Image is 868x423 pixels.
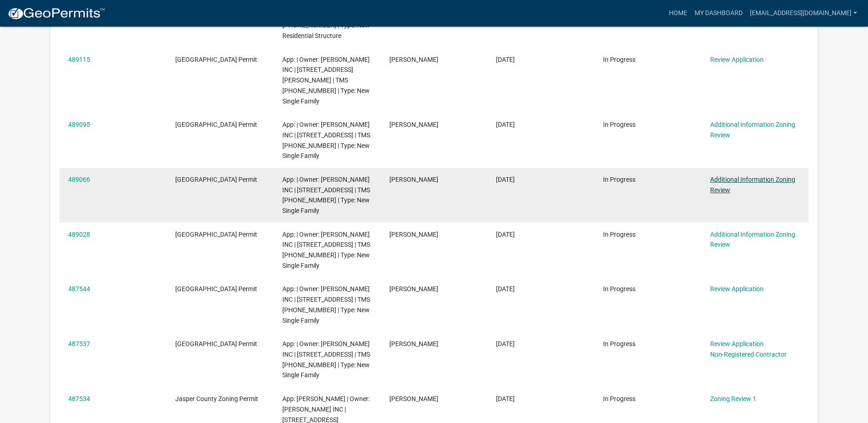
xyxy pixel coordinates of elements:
[68,340,90,347] a: 487537
[68,56,90,63] a: 489115
[710,56,764,63] a: Review Application
[389,231,438,238] span: Lisa Johnston
[68,121,90,128] a: 489095
[710,231,795,249] a: Additional Information Zoning Review
[389,121,438,128] span: Lisa Johnston
[282,121,370,159] span: App: | Owner: D R HORTON INC | 8 CASTLE HILL Dr | TMS 091-02-00-165 | Type: New Single Family
[603,56,636,63] span: In Progress
[603,340,636,347] span: In Progress
[175,231,257,238] span: Jasper County Building Permit
[496,231,515,238] span: 10/07/2025
[175,176,257,183] span: Jasper County Building Permit
[282,56,370,105] span: App: | Owner: D R HORTON INC | 186 CASTLE HILL Rd | TMS 091-02-00-173 | Type: New Single Family
[603,395,636,402] span: In Progress
[68,176,90,183] a: 489066
[68,285,90,293] a: 487544
[710,121,795,139] a: Additional Information Zoning Review
[68,231,90,238] a: 489028
[496,121,515,128] span: 10/07/2025
[282,285,370,324] span: App: | Owner: D R HORTON INC | 8 CASTLE HILL Dr | TMS 091-02-00-165 | Type: New Single Family
[603,121,636,128] span: In Progress
[68,395,90,402] a: 487534
[710,340,764,347] a: Review Application
[710,351,787,358] a: Non-Registered Contractor
[389,56,438,63] span: Lisa Johnston
[389,395,438,402] span: Lisa Johnston
[603,231,636,238] span: In Progress
[691,5,746,22] a: My Dashboard
[496,285,515,293] span: 10/03/2025
[282,340,370,379] span: App: | Owner: D R HORTON INC | 94 CASTLE HILL Dr | TMS 091-02-00-168 | Type: New Single Family
[282,231,370,269] span: App: | Owner: D R HORTON INC | 240 CASTLE HILL Dr | TMS 091-02-00-177 | Type: New Single Family
[496,395,515,402] span: 10/03/2025
[175,56,257,63] span: Jasper County Building Permit
[710,285,764,293] a: Review Application
[175,340,257,347] span: Jasper County Building Permit
[665,5,691,22] a: Home
[603,285,636,293] span: In Progress
[389,285,438,293] span: Lisa Johnston
[710,395,756,402] a: Zoning Review 1
[710,176,795,194] a: Additional Information Zoning Review
[175,395,258,402] span: Jasper County Zoning Permit
[496,340,515,347] span: 10/03/2025
[175,285,257,293] span: Jasper County Building Permit
[496,176,515,183] span: 10/07/2025
[282,176,370,214] span: App: | Owner: D R HORTON INC | 94 CASTLE HILL Dr | TMS 091-02-00-168 | Type: New Single Family
[746,5,861,22] a: [EMAIL_ADDRESS][DOMAIN_NAME]
[175,121,257,128] span: Jasper County Building Permit
[603,176,636,183] span: In Progress
[389,176,438,183] span: Lisa Johnston
[389,340,438,347] span: Lisa Johnston
[496,56,515,63] span: 10/07/2025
